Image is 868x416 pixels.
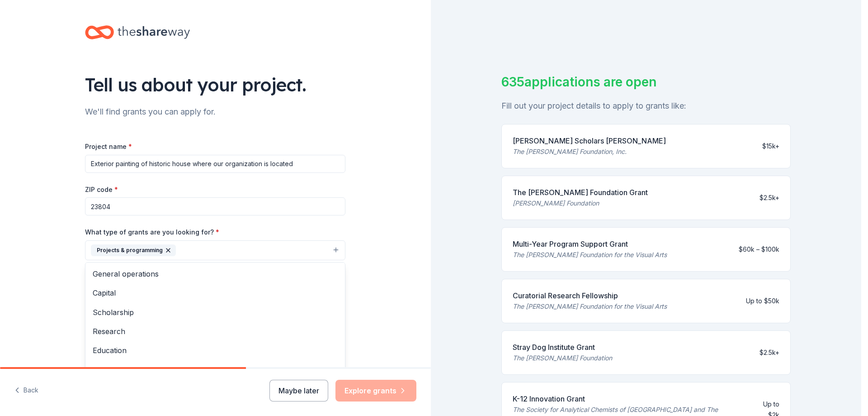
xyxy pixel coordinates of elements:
div: Projects & programming [85,262,345,371]
span: Exhibitions [93,364,338,376]
span: Education [93,344,338,356]
span: Capital [93,287,338,299]
div: Projects & programming [91,244,176,256]
span: Scholarship [93,306,338,318]
span: Research [93,325,338,337]
button: Projects & programming [85,240,345,260]
span: General operations [93,268,338,280]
